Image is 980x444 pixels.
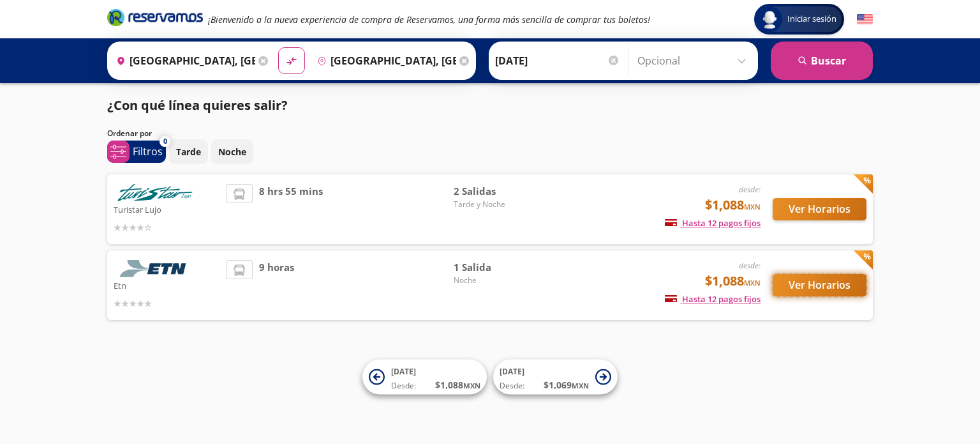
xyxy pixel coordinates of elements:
span: Desde: [391,380,416,392]
button: [DATE]Desde:$1,088MXN [362,360,487,395]
span: 8 hrs 55 mins [259,184,323,234]
span: Hasta 12 pagos fijos [665,293,761,305]
em: ¡Bienvenido a la nueva experiencia de compra de Reservamos, una forma más sencilla de comprar tus... [208,13,650,26]
em: desde: [739,184,761,195]
button: 0Filtros [107,141,166,163]
button: [DATE]Desde:$1,069MXN [493,360,618,395]
button: Tarde [169,139,208,164]
p: Etn [114,277,219,293]
span: Noche [454,275,543,286]
span: Iniciar sesión [782,13,842,26]
button: Ver Horarios [773,274,866,296]
span: 9 horas [259,260,294,310]
button: Ver Horarios [773,198,866,220]
small: MXN [572,381,589,390]
span: 2 Salidas [454,184,543,199]
span: $1,088 [705,272,761,291]
input: Buscar Origen [111,45,255,77]
small: MXN [744,202,761,211]
p: Turistar Lujo [114,201,219,217]
p: Ordenar por [107,128,152,139]
img: Etn [114,260,197,277]
small: MXN [463,381,480,390]
button: Buscar [771,42,873,80]
img: Turistar Lujo [114,184,197,201]
span: 1 Salida [454,260,543,275]
span: $ 1,088 [435,378,480,392]
span: $1,088 [705,195,761,215]
span: Tarde y Noche [454,199,543,210]
button: English [857,11,873,27]
input: Buscar Destino [312,45,456,77]
button: Noche [211,139,253,164]
p: Filtros [133,144,163,159]
small: MXN [744,278,761,287]
input: Opcional [637,45,752,77]
em: desde: [739,260,761,271]
input: Elegir Fecha [495,45,620,77]
p: Tarde [176,145,201,158]
p: ¿Con qué línea quieres salir? [107,96,288,115]
span: Hasta 12 pagos fijos [665,217,761,229]
span: [DATE] [391,366,416,377]
span: 0 [163,136,167,147]
span: $ 1,069 [544,378,589,392]
p: Noche [218,145,246,158]
span: Desde: [500,380,524,392]
i: Brand Logo [107,8,203,27]
span: [DATE] [500,366,524,377]
a: Brand Logo [107,8,203,31]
